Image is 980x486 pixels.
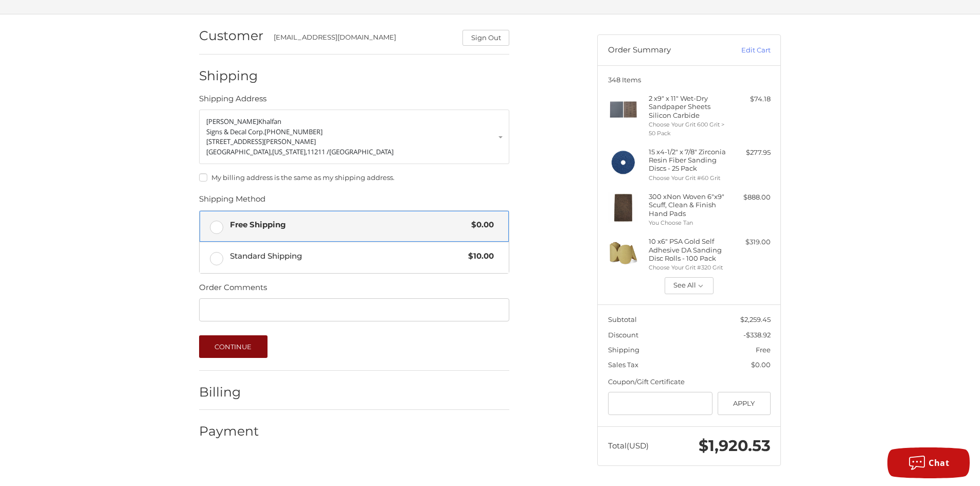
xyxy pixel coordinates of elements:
[466,219,494,231] span: $0.00
[199,423,259,439] h2: Payment
[751,361,771,369] span: $0.00
[230,219,467,231] span: Free Shipping
[649,148,727,173] h4: 15 x 4-1/2" x 7/8" Zirconia Resin Fiber Sanding Discs - 25 Pack
[199,384,259,400] h2: Billing
[649,120,727,137] li: Choose Your Grit 600 Grit > 50 Pack
[206,137,316,146] span: [STREET_ADDRESS][PERSON_NAME]
[608,331,638,339] span: Discount
[272,147,307,156] span: [US_STATE],
[608,45,719,56] h3: Order Summary
[730,237,771,247] div: $319.00
[199,68,259,84] h2: Shipping
[608,392,713,415] input: Gift Certificate or Coupon Code
[730,192,771,203] div: $888.00
[258,117,281,126] span: Khalfan
[887,447,970,478] button: Chat
[329,147,394,156] span: [GEOGRAPHIC_DATA]
[699,436,771,455] span: $1,920.53
[462,30,509,46] button: Sign Out
[730,94,771,104] div: $74.18
[206,127,264,136] span: Signs & Decal Corp.
[199,93,266,110] legend: Shipping Address
[608,76,771,84] h3: 348 Items
[730,148,771,158] div: $277.95
[199,193,265,210] legend: Shipping Method
[199,173,509,182] label: My billing address is the same as my shipping address.
[756,346,771,354] span: Free
[719,45,771,56] a: Edit Cart
[649,94,727,119] h4: 2 x 9" x 11" Wet-Dry Sandpaper Sheets Silicon Carbide
[929,457,949,469] span: Chat
[206,147,272,156] span: [GEOGRAPHIC_DATA],
[649,263,727,272] li: Choose Your Grit #320 Grit
[274,32,453,46] div: [EMAIL_ADDRESS][DOMAIN_NAME]
[608,361,638,369] span: Sales Tax
[230,250,464,262] span: Standard Shipping
[206,117,258,126] span: [PERSON_NAME]
[740,315,771,323] span: $2,259.45
[649,174,727,183] li: Choose Your Grit #60 Grit
[649,219,727,227] li: You Choose Tan
[264,127,323,136] span: [PHONE_NUMBER]
[608,315,637,323] span: Subtotal
[608,346,639,354] span: Shipping
[463,250,494,262] span: $10.00
[199,110,509,164] a: Enter or select a different address
[199,28,263,44] h2: Customer
[649,237,727,262] h4: 10 x 6" PSA Gold Self Adhesive DA Sanding Disc Rolls - 100 Pack
[718,392,771,415] button: Apply
[665,277,714,295] button: See All
[199,335,268,358] button: Continue
[608,377,771,387] div: Coupon/Gift Certificate
[307,147,329,156] span: 11211 /
[608,441,649,451] span: Total (USD)
[649,192,727,218] h4: 300 x Non Woven 6"x9" Scuff, Clean & Finish Hand Pads
[743,331,771,339] span: -$338.92
[199,282,267,298] legend: Order Comments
